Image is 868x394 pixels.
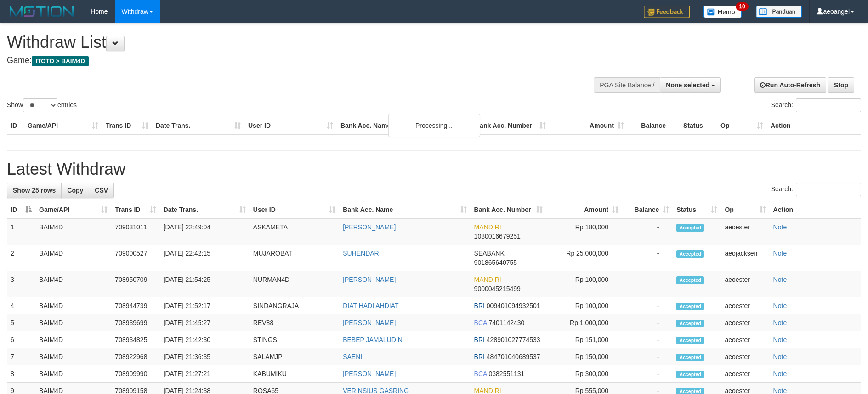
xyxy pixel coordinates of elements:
[767,117,861,134] th: Action
[474,370,487,377] span: BCA
[676,320,704,327] span: Accepted
[546,365,622,383] td: Rp 300,000
[828,77,854,93] a: Stop
[736,2,748,11] span: 10
[487,336,540,343] span: Copy 428901027774533 to clipboard
[35,348,111,365] td: BAIM4D
[770,201,861,218] th: Action
[152,117,244,134] th: Date Trans.
[35,331,111,348] td: BAIM4D
[24,117,102,134] th: Game/API
[676,276,704,284] span: Accepted
[7,218,35,245] td: 1
[773,302,787,309] a: Note
[676,354,704,361] span: Accepted
[111,271,159,297] td: 708950709
[676,250,704,258] span: Accepted
[250,365,339,383] td: KABUMIKU
[7,117,24,134] th: ID
[546,201,622,218] th: Amount: activate to sort column ascending
[35,297,111,314] td: BAIM4D
[471,201,546,218] th: Bank Acc. Number: activate to sort column ascending
[7,314,35,331] td: 5
[250,245,339,271] td: MUJAROBAT
[7,5,77,18] img: MOTION_logo.png
[721,365,769,383] td: aeoester
[474,276,501,283] span: MANDIRI
[160,271,250,297] td: [DATE] 21:54:25
[111,348,159,365] td: 708922968
[546,348,622,365] td: Rp 150,000
[250,331,339,348] td: STINGS
[160,331,250,348] td: [DATE] 21:42:30
[160,314,250,331] td: [DATE] 21:45:27
[721,314,769,331] td: aeoester
[343,336,403,343] a: BEBEP JAMALUDIN
[721,348,769,365] td: aeoester
[489,319,525,326] span: Copy 7401142430 to clipboard
[7,201,35,218] th: ID: activate to sort column descending
[343,353,362,360] a: SAENI
[546,218,622,245] td: Rp 180,000
[773,336,787,343] a: Note
[622,245,673,271] td: -
[622,218,673,245] td: -
[474,336,485,343] span: BRI
[666,81,709,89] span: None selected
[703,6,742,18] img: Button%20Memo.svg
[676,371,704,378] span: Accepted
[35,271,111,297] td: BAIM4D
[622,348,673,365] td: -
[771,183,861,196] label: Search:
[721,245,769,271] td: aeojacksen
[487,302,540,309] span: Copy 009401094932501 to clipboard
[244,117,337,134] th: User ID
[546,271,622,297] td: Rp 100,000
[160,297,250,314] td: [DATE] 21:52:17
[474,259,517,266] span: Copy 901865640755 to clipboard
[773,353,787,360] a: Note
[89,183,114,198] a: CSV
[111,201,159,218] th: Trans ID: activate to sort column ascending
[721,201,769,218] th: Op: activate to sort column ascending
[7,331,35,348] td: 6
[7,348,35,365] td: 7
[773,223,787,231] a: Note
[388,114,480,137] div: Processing...
[622,314,673,331] td: -
[796,98,861,112] input: Search:
[721,218,769,245] td: aeoester
[676,303,704,310] span: Accepted
[7,183,62,198] a: Show 25 rows
[343,319,396,326] a: [PERSON_NAME]
[250,314,339,331] td: REV88
[721,297,769,314] td: aeoester
[160,218,250,245] td: [DATE] 22:49:04
[796,183,861,196] input: Search:
[773,370,787,377] a: Note
[160,348,250,365] td: [DATE] 21:36:35
[622,297,673,314] td: -
[474,285,521,292] span: Copy 9000045215499 to clipboard
[111,297,159,314] td: 708944739
[111,245,159,271] td: 709000527
[250,218,339,245] td: ASKAMETA
[7,245,35,271] td: 2
[61,183,89,198] a: Copy
[35,314,111,331] td: BAIM4D
[7,33,569,51] h1: Withdraw List
[35,365,111,383] td: BAIM4D
[474,319,487,326] span: BCA
[546,297,622,314] td: Rp 100,000
[160,245,250,271] td: [DATE] 22:42:15
[474,233,521,240] span: Copy 1080016679251 to clipboard
[644,6,690,18] img: Feedback.jpg
[721,271,769,297] td: aeoester
[673,201,721,218] th: Status: activate to sort column ascending
[680,117,717,134] th: Status
[622,331,673,348] td: -
[471,117,550,134] th: Bank Acc. Number
[111,314,159,331] td: 708939699
[474,353,485,360] span: BRI
[337,117,471,134] th: Bank Acc. Name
